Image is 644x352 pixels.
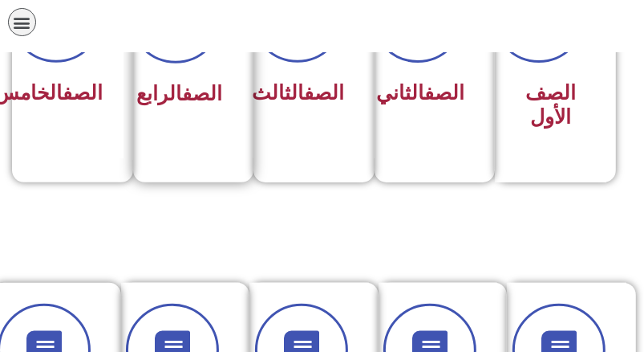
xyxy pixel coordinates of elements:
div: כפתור פתיחת תפריט [8,8,36,36]
span: الرابع [136,82,222,105]
a: الصف [304,81,344,104]
span: الصف الأول [525,81,576,129]
span: الثالث [252,81,344,104]
a: الصف [63,81,103,104]
a: الصف [424,81,464,104]
span: الثاني [376,81,464,104]
a: الصف [182,82,222,105]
